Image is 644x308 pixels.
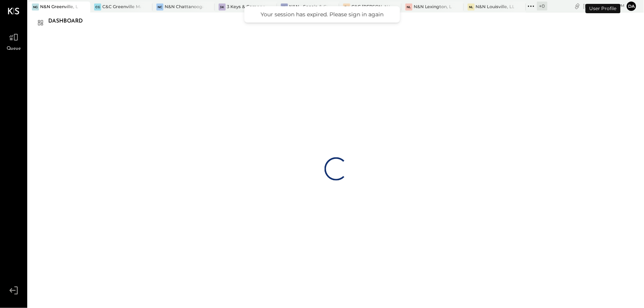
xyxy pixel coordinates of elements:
span: Queue [7,45,21,52]
div: N&N Louisville, LLC [476,4,514,10]
div: N&N Lexington, LLC [414,4,452,10]
span: 5 : 04 [602,2,617,10]
div: N&N - Senoia & Corporate [289,4,328,10]
div: NG [32,3,39,10]
span: pm [618,3,625,9]
div: N&N Chattanooga, LLC [165,4,203,10]
div: NL [405,3,412,10]
div: User Profile [586,4,621,13]
a: Queue [0,30,27,52]
div: [DATE] [583,2,625,10]
div: 3 Keys & Company [227,4,265,10]
div: NC [156,3,163,10]
div: copy link [574,2,581,10]
div: CG [94,3,101,10]
div: Your session has expired. Please sign in again [252,11,392,18]
div: C&C [PERSON_NAME] LLC [351,4,390,10]
div: NL [468,3,475,10]
div: N&N Greenville, LLC [40,4,79,10]
div: C&C Greenville Main, LLC [102,4,141,10]
div: + 0 [537,2,547,10]
div: Dashboard [48,15,91,28]
button: da [627,2,636,11]
div: N- [281,3,288,10]
div: CM [343,3,350,10]
div: 3K [219,3,226,10]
